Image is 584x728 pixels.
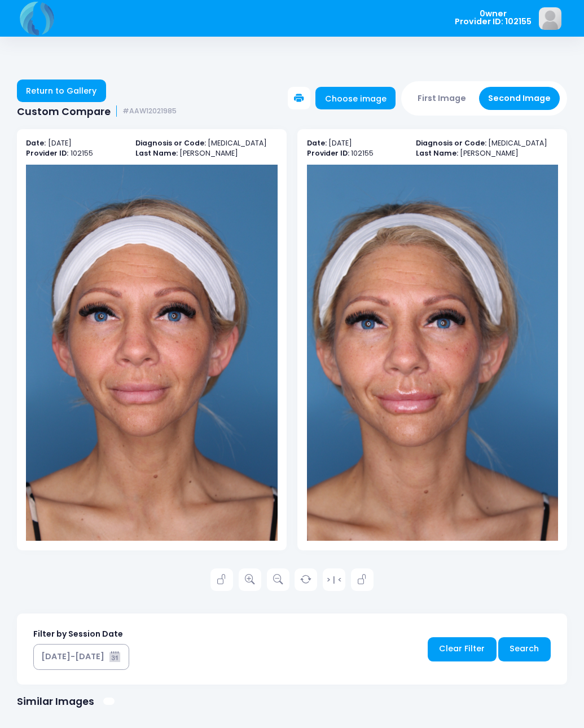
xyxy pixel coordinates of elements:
span: 0wner Provider ID: 102155 [455,10,532,26]
p: [DATE] [26,138,124,149]
b: Provider ID: [307,148,349,158]
p: [DATE] [307,138,405,149]
button: First Image [409,87,476,110]
b: Diagnosis or Code: [416,138,486,148]
a: Search [498,637,551,661]
button: Second Image [479,87,560,110]
b: Provider ID: [26,148,68,158]
h1: Similar Images [17,695,94,707]
span: Custom Compare [17,105,111,117]
a: > | < [323,568,345,591]
b: Date: [307,138,327,148]
p: [MEDICAL_DATA] [135,138,278,149]
img: compare-img1 [26,165,277,541]
b: Last Name: [416,148,458,158]
b: Date: [26,138,46,148]
small: #AAW12021985 [122,107,177,116]
b: Last Name: [135,148,178,158]
a: Choose image [315,87,396,109]
a: Return to Gallery [17,80,106,102]
img: image [539,7,561,30]
label: Filter by Session Date [33,628,123,640]
p: [PERSON_NAME] [135,148,278,159]
a: Clear Filter [428,637,497,661]
b: Diagnosis or Code: [135,138,206,148]
p: [MEDICAL_DATA] [416,138,558,149]
p: 102155 [26,148,124,159]
p: 102155 [307,148,405,159]
div: [DATE]-[DATE] [41,651,104,663]
img: compare-img2 [307,165,558,541]
p: [PERSON_NAME] [416,148,558,159]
